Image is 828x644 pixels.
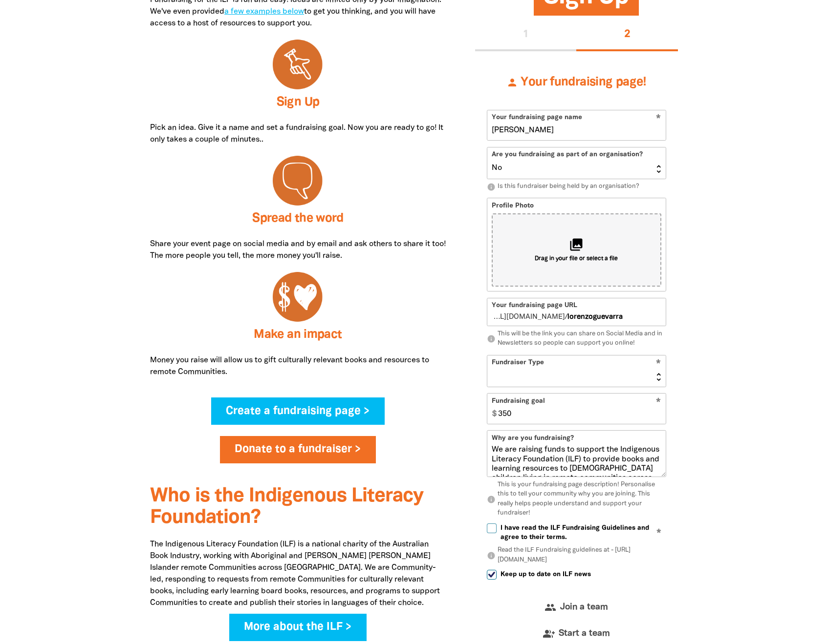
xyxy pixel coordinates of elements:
[569,237,584,252] i: collections
[487,63,666,102] h3: Your fundraising page!
[535,255,618,263] span: Drag in your file or select a file
[501,523,666,542] span: I have read the ILF Fundraising Guidelines and agree to their terms.
[487,594,666,621] button: groupJoin a team
[254,329,342,340] span: Make an impact
[150,487,423,527] span: Who is the Indigenous Literacy Foundation?
[576,20,678,51] button: Stage 2
[487,394,497,423] span: $
[150,238,446,262] p: Share your event page on social media and by email and ask others to share it too! The more peopl...
[487,551,496,560] i: info
[560,603,608,612] span: Join a team
[252,213,344,224] span: Spread the word
[229,614,367,641] a: More about the ILF >
[559,629,610,638] span: Start a team
[656,529,661,538] i: Required
[150,539,446,609] p: The Indigenous Literacy Foundation (ILF) is a national charity of the Australian Book Industry, w...
[150,122,446,145] p: Pick an idea. Give it a name and set a fundraising goal. Now you are ready to go! It only takes a...
[494,394,666,423] input: eg. 350
[487,330,666,349] p: This will be the link you can share on Social Media and in Newsletters so people can support you ...
[506,77,518,88] i: person
[150,354,446,378] p: Money you raise will allow us to gift culturally relevant books and resources to remote Communities.
[475,20,577,51] button: Stage 1
[487,570,497,580] input: Keep up to date on ILF news
[487,495,496,504] i: info
[220,436,376,463] a: Donate to a fundraiser >
[491,312,565,322] span: [DOMAIN_NAME][URL]
[487,445,666,477] textarea: We are raising funds to support the Indigenous Literacy Foundation (ILF) to provide books and lea...
[487,182,666,192] p: Is this fundraiser being held by an organisation?
[487,298,666,326] div: fundraising.ilf.org.au/lorenzoguevarra
[211,397,385,425] a: Create a fundraising page >
[487,480,666,519] p: This is your fundraising page description! Personalise this to tell your community why you are jo...
[487,523,497,533] input: I have read the ILF Fundraising Guidelines and agree to their terms.
[487,183,496,191] i: info
[487,546,666,565] p: Read the ILF Fundraising guidelines at - [URL][DOMAIN_NAME]
[487,334,496,343] i: info
[224,8,304,15] a: a few examples below
[487,298,567,326] span: /
[501,570,591,579] span: Keep up to date on ILF news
